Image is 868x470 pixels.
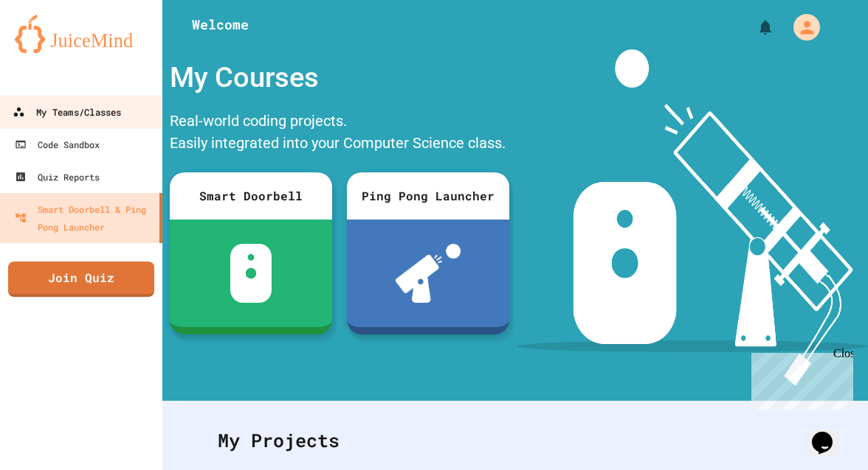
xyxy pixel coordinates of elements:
[517,49,868,386] img: banner-image-my-projects.png
[162,49,517,106] div: My Courses
[745,347,853,410] iframe: chat widget
[778,10,824,44] div: My Account
[347,172,509,220] div: Ping Pong Launcher
[15,200,154,236] div: Smart Doorbell & Ping Pong Launcher
[6,6,102,94] div: Chat with us now!Close
[170,172,332,220] div: Smart Doorbell
[15,15,148,53] img: logo-orange.svg
[729,15,778,40] div: My Notifications
[203,412,827,469] div: My Projects
[8,262,154,297] a: Join Quiz
[13,103,121,122] div: My Teams/Classes
[15,136,100,153] div: Code Sandbox
[396,244,461,303] img: ppl-with-ball.png
[230,244,272,303] img: sdb-white.svg
[15,168,100,186] div: Quiz Reports
[806,411,853,455] iframe: chat widget
[162,106,517,161] div: Real-world coding projects. Easily integrated into your Computer Science class.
